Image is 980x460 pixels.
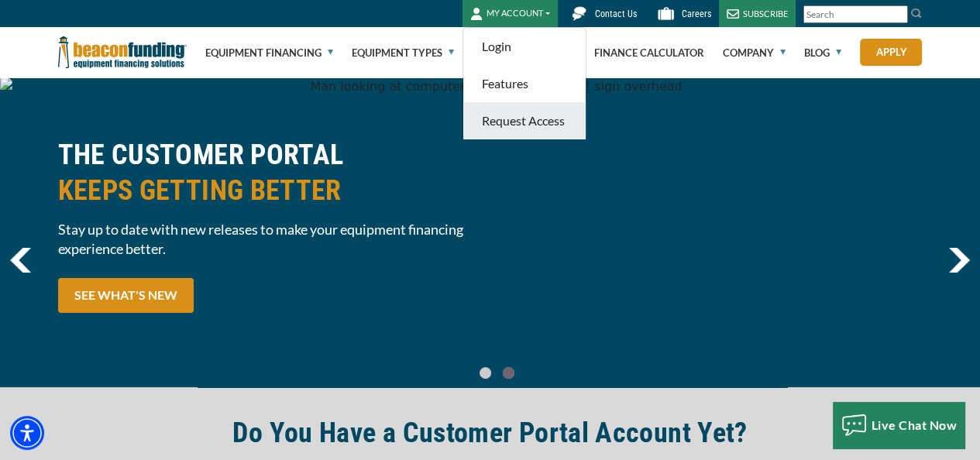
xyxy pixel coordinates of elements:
[58,173,481,208] span: KEEPS GETTING BETTER
[58,27,187,77] img: Beacon Funding Corporation logo
[872,417,958,432] span: Live Chat Now
[205,28,333,77] a: Equipment Financing
[10,248,31,273] img: Left Navigator
[58,278,194,313] a: SEE WHAT'S NEW
[232,415,747,451] h2: Do You Have a Customer Portal Account Yet?
[723,28,786,77] a: Company
[476,366,495,379] a: Go To Slide 0
[500,366,518,379] a: Go To Slide 1
[58,137,481,208] h2: THE CUSTOMER PORTAL
[463,102,586,139] a: Request Access
[892,9,904,21] a: Clear search text
[804,28,841,77] a: Blog
[352,28,454,77] a: Equipment Types
[833,402,965,448] button: Live Chat Now
[58,220,481,259] span: Stay up to date with new releases to make your equipment financing experience better.
[860,39,922,66] a: Apply
[463,65,586,102] a: Features
[463,28,586,65] a: Login - open in a new tab
[593,28,703,77] a: Finance Calculator
[10,416,44,450] div: Accessibility Menu
[803,5,908,23] input: Search
[910,7,923,19] img: Search
[682,9,711,19] span: Careers
[10,248,31,273] a: previous
[948,248,970,273] a: next
[948,248,970,273] img: Right Navigator
[595,9,637,19] span: Contact Us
